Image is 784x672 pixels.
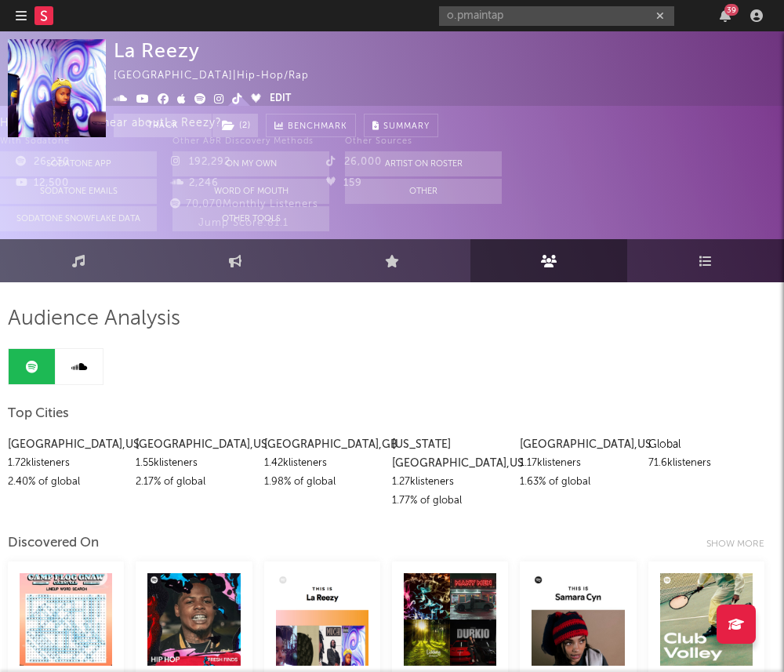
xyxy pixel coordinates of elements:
[706,535,776,554] div: Show more
[168,199,318,209] span: 70,070 Monthly Listeners
[288,118,347,136] span: Benchmark
[8,473,124,492] div: 2.40 % of global
[16,157,70,167] span: 26,230
[392,473,508,492] div: 1.27k listeners
[266,114,356,137] a: Benchmark
[171,157,230,167] span: 192,292
[212,114,258,137] button: (2)
[520,473,636,492] div: 1.63 % of global
[520,435,636,454] div: [GEOGRAPHIC_DATA] , US
[648,454,764,473] div: 71.6k listeners
[198,218,289,228] span: Jump Score: 81.1
[264,454,380,473] div: 1.42k listeners
[364,114,438,137] button: Summary
[270,90,291,109] button: Edit
[8,534,99,553] div: Discovered On
[8,405,69,423] span: Top Cities
[392,492,508,510] div: 1.77 % of global
[264,473,380,492] div: 1.98 % of global
[171,178,219,188] span: 2,246
[264,435,380,454] div: [GEOGRAPHIC_DATA] , GB
[520,454,636,473] div: 1.17k listeners
[16,178,69,188] span: 12,500
[114,39,200,62] div: La Reezy
[383,122,430,131] span: Summary
[8,435,124,454] div: [GEOGRAPHIC_DATA] , US
[114,67,327,85] div: [GEOGRAPHIC_DATA] | Hip-Hop/Rap
[439,6,674,26] input: Search for artists
[326,178,362,188] span: 159
[136,473,252,492] div: 2.17 % of global
[648,435,764,454] div: Global
[136,435,252,454] div: [GEOGRAPHIC_DATA] , US
[136,454,252,473] div: 1.55k listeners
[114,114,212,137] button: Track
[392,435,508,473] div: [US_STATE][GEOGRAPHIC_DATA] , US
[720,9,731,22] button: 39
[8,310,180,329] span: Audience Analysis
[724,4,739,16] div: 39
[8,454,124,473] div: 1.72k listeners
[326,157,382,167] span: 26,000
[212,114,259,137] span: ( 2 )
